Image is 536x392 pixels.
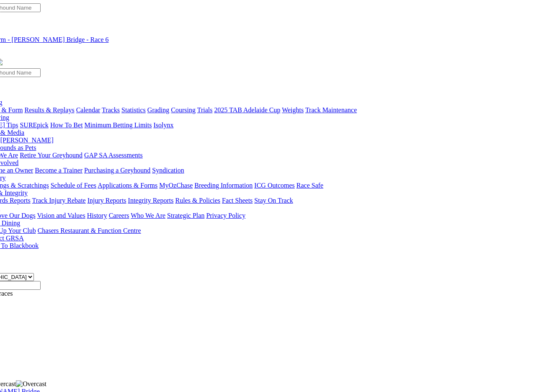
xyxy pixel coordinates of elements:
a: Tracks [102,106,120,113]
a: Trials [197,106,212,113]
a: Stay On Track [254,197,293,204]
a: Who We Are [131,212,165,219]
a: History [87,212,107,219]
a: Careers [108,212,129,219]
a: Minimum Betting Limits [84,121,152,129]
a: Track Injury Rebate [32,197,85,204]
a: Rules & Policies [175,197,220,204]
a: Fact Sheets [222,197,253,204]
a: Strategic Plan [167,212,204,219]
a: Purchasing a Greyhound [84,167,150,174]
a: Weights [282,106,304,113]
img: Overcast [16,380,46,388]
a: Calendar [76,106,100,113]
a: Syndication [152,167,184,174]
a: Breeding Information [194,182,253,189]
a: Chasers Restaurant & Function Centre [37,227,141,234]
a: Become a Trainer [35,167,82,174]
a: Retire Your Greyhound [20,152,82,159]
a: Grading [147,106,169,113]
a: Vision and Values [37,212,85,219]
a: 2025 TAB Adelaide Cup [214,106,280,113]
a: Statistics [121,106,146,113]
a: SUREpick [20,121,48,129]
a: GAP SA Assessments [84,152,143,159]
a: Results & Replays [24,106,74,113]
a: Track Maintenance [305,106,357,113]
a: Privacy Policy [206,212,245,219]
a: Applications & Forms [98,182,157,189]
a: Race Safe [296,182,323,189]
a: How To Bet [50,121,83,129]
a: Isolynx [153,121,173,129]
a: Coursing [171,106,196,113]
a: MyOzChase [159,182,193,189]
a: Integrity Reports [128,197,173,204]
a: Schedule of Fees [50,182,96,189]
a: Injury Reports [87,197,126,204]
a: ICG Outcomes [254,182,294,189]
